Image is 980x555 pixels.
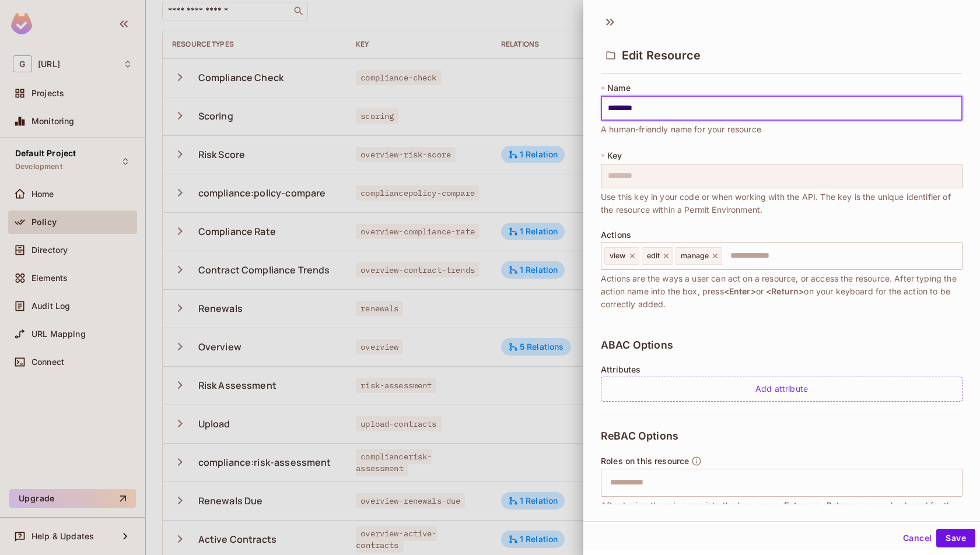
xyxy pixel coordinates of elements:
[821,500,859,510] span: <Return>
[601,430,678,442] span: ReBAC Options
[601,230,631,240] span: Actions
[675,247,722,265] div: manage
[601,339,673,351] span: ABAC Options
[622,48,701,62] span: Edit Resource
[642,247,674,265] div: edit
[766,286,804,296] span: <Return>
[601,377,963,402] div: Add attribute
[601,456,689,466] span: Roles on this resource
[607,83,631,93] span: Name
[724,286,756,296] span: <Enter>
[601,272,963,311] span: Actions are the ways a user can act on a resource, or access the resource. After typing the actio...
[607,151,622,160] span: Key
[604,247,639,265] div: view
[647,251,660,261] span: edit
[601,191,963,216] span: Use this key in your code or when working with the API. The key is the unique identifier of the r...
[898,529,936,547] button: Cancel
[610,251,626,261] span: view
[601,123,761,136] span: A human-friendly name for your resource
[681,251,709,261] span: manage
[779,500,811,510] span: <Enter>
[936,529,975,547] button: Save
[601,499,963,525] span: After typing the role name into the box, press or on your keyboard for the role to be correctly a...
[601,365,641,374] span: Attributes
